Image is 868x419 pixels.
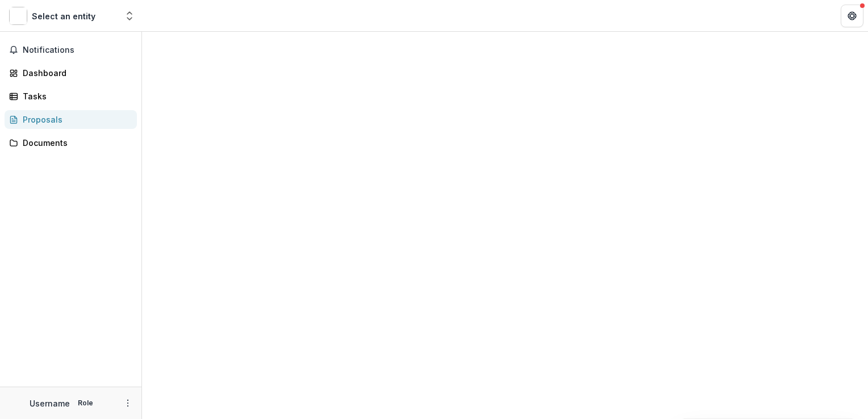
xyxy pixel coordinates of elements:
[841,5,863,27] button: Get Help
[5,87,137,106] a: Tasks
[23,45,132,55] span: Notifications
[5,64,137,82] a: Dashboard
[23,67,128,79] div: Dashboard
[5,133,137,152] a: Documents
[23,90,128,102] div: Tasks
[121,396,135,410] button: More
[122,5,137,27] button: Open entity switcher
[5,41,137,59] button: Notifications
[32,10,95,22] div: Select an entity
[5,110,137,129] a: Proposals
[9,7,27,25] img: Select an entity
[23,137,128,149] div: Documents
[74,398,97,408] p: Role
[23,114,128,125] div: Proposals
[30,397,70,409] p: Username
